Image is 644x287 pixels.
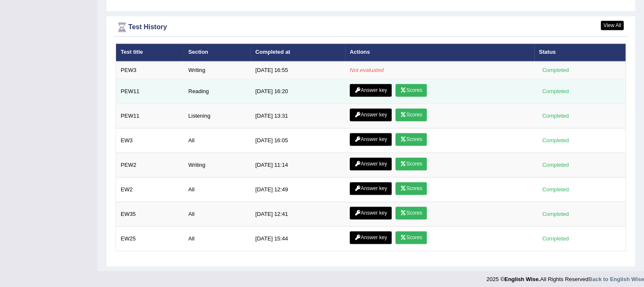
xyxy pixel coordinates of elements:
a: Answer key [350,182,392,195]
a: View All [601,21,624,30]
td: Writing [184,153,251,177]
td: EW3 [116,128,184,153]
em: Not evaluated [350,67,384,73]
td: All [184,177,251,202]
div: Completed [539,234,572,243]
td: All [184,202,251,226]
th: Section [184,44,251,61]
td: [DATE] 16:55 [251,61,345,79]
div: Test History [116,21,626,33]
a: Scores [395,207,427,219]
div: Completed [539,136,572,145]
td: PEW2 [116,153,184,177]
td: [DATE] 16:20 [251,79,345,104]
div: Completed [539,66,572,75]
td: [DATE] 16:05 [251,128,345,153]
td: Reading [184,79,251,104]
td: EW2 [116,177,184,202]
td: EW35 [116,202,184,226]
div: 2025 © All Rights Reserved [486,271,644,283]
td: PEW11 [116,104,184,128]
td: [DATE] 13:31 [251,104,345,128]
td: [DATE] 11:14 [251,153,345,177]
strong: English Wise. [504,276,540,282]
td: [DATE] 12:49 [251,177,345,202]
th: Test title [116,44,184,61]
a: Answer key [350,231,392,244]
div: Completed [539,185,572,194]
a: Scores [395,84,427,97]
a: Back to English Wise [589,276,644,282]
a: Answer key [350,207,392,219]
td: Listening [184,104,251,128]
th: Actions [345,44,534,61]
th: Completed at [251,44,345,61]
td: [DATE] 15:44 [251,226,345,251]
div: Completed [539,160,572,169]
td: PEW11 [116,79,184,104]
td: All [184,226,251,251]
td: All [184,128,251,153]
a: Scores [395,231,427,244]
div: Completed [539,210,572,218]
td: EW25 [116,226,184,251]
a: Answer key [350,84,392,97]
td: PEW3 [116,61,184,79]
td: [DATE] 12:41 [251,202,345,226]
td: Writing [184,61,251,79]
a: Scores [395,182,427,195]
div: Completed [539,87,572,96]
a: Scores [395,157,427,170]
div: Completed [539,111,572,120]
a: Scores [395,108,427,121]
a: Scores [395,133,427,146]
a: Answer key [350,108,392,121]
th: Status [534,44,626,61]
a: Answer key [350,157,392,170]
a: Answer key [350,133,392,146]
